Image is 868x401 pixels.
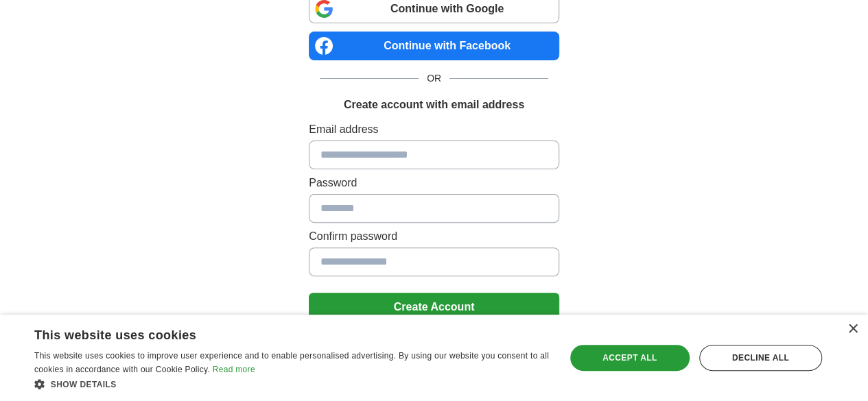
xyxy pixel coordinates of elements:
div: Accept all [570,345,690,371]
span: This website uses cookies to improve user experience and to enable personalised advertising. By u... [34,351,549,374]
h1: Create account with email address [344,97,524,113]
label: Password [309,175,559,191]
a: Read more, opens a new window [213,365,255,374]
label: Email address [309,121,559,138]
div: Close [847,324,858,335]
label: Confirm password [309,228,559,245]
button: Create Account [309,293,559,321]
div: This website uses cookies [34,323,515,343]
div: Decline all [699,345,822,371]
span: Show details [51,380,117,389]
div: Show details [34,377,550,391]
a: Continue with Facebook [309,32,559,60]
span: OR [419,71,449,86]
